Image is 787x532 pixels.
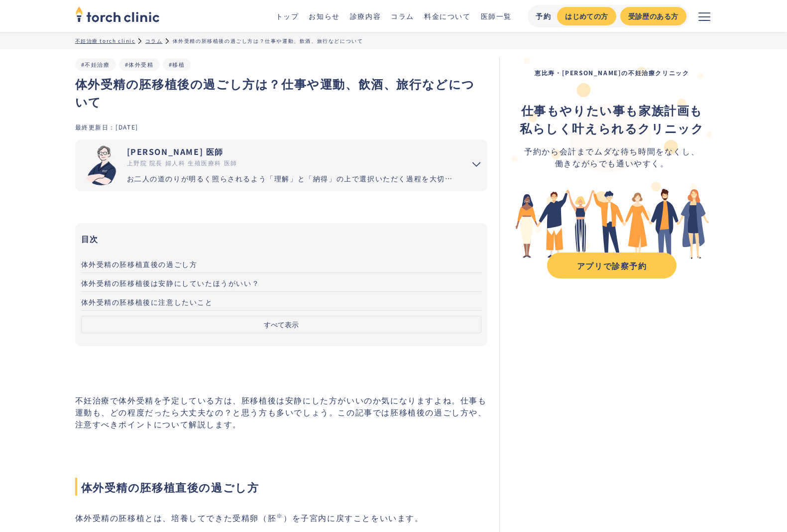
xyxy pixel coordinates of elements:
[75,139,488,191] summary: 市山 卓彦 [PERSON_NAME] 医師 上野院 院長 婦人科 生殖医療科 医師 お二人の道のりが明るく照らされるよう「理解」と「納得」の上で選択いただく過程を大切にしています。エビデンスに...
[81,145,121,185] img: 市山 卓彦
[75,478,488,496] span: 体外受精の胚移植直後の過ごし方
[75,139,458,191] a: [PERSON_NAME] 医師 上野院 院長 婦人科 生殖医療科 医師 お二人の道のりが明るく照らされるよう「理解」と「納得」の上で選択いただく過程を大切にしています。エビデンスに基づいた高水...
[535,68,689,77] strong: 恵比寿・[PERSON_NAME]の不妊治療クリニック
[520,119,704,136] strong: 私らしく叶えられるクリニック
[127,158,458,167] div: 上野院 院長 婦人科 生殖医療科 医師
[169,60,185,68] a: #移植
[75,3,160,25] img: torch clinic
[81,278,260,288] span: 体外受精の胚移植後は安静にしていたほうがいい？
[81,316,482,333] button: すべて表示
[309,11,339,21] a: お知らせ
[81,60,110,68] a: #不妊治療
[81,297,213,307] span: 体外受精の胚移植後に注意したいこと
[276,11,299,21] a: トップ
[81,292,482,311] a: 体外受精の胚移植後に注意したいこと
[620,7,686,25] a: 受診歴のある方
[125,60,154,68] a: #体外受精
[424,11,471,21] a: 料金について
[75,75,488,111] h1: 体外受精の胚移植後の過ごし方は？仕事や運動、飲酒、旅行などについて
[391,11,414,21] a: コラム
[557,7,616,25] a: はじめての方
[127,173,458,184] div: お二人の道のりが明るく照らされるよう「理解」と「納得」の上で選択いただく過程を大切にしています。エビデンスに基づいた高水準の医療提供により「幸せな家族計画の実現」をお手伝いさせていただきます。
[75,512,488,524] p: 体外受精の胚移植とは、培養してできた受精卵（胚 ）を子宮内に戻すことをいいます。
[520,145,704,169] div: 予約から会計までムダな待ち時間をなくし、 働きながらでも通いやすく。
[276,511,283,520] sup: ※
[547,253,676,278] a: アプリで診察予約
[350,11,381,21] a: 診療内容
[75,123,116,131] div: 最終更新日：
[556,260,668,271] div: アプリで診察予約
[81,259,198,269] span: 体外受精の胚移植直後の過ごし方
[521,101,703,119] strong: 仕事もやりたい事も家族計画も
[75,37,135,44] a: 不妊治療 torch clinic
[75,7,160,25] a: home
[81,231,482,246] h3: 目次
[127,145,458,157] div: [PERSON_NAME] 医師
[536,11,551,21] div: 予約
[115,123,138,131] div: [DATE]
[75,394,488,430] p: 不妊治療で体外受精を予定している方は、胚移植後は安静にした方がいいのか気になりますよね。仕事も運動も、どの程度だったら大丈夫なの？と思う方も多いでしょう。この記事では胚移植後の過ごし方や、注意す...
[520,101,704,137] div: ‍ ‍
[81,273,482,292] a: 体外受精の胚移植後は安静にしていたほうがいい？
[75,37,712,44] ul: パンくずリスト
[565,11,608,21] div: はじめての方
[481,11,512,21] a: 医師一覧
[173,37,363,44] div: 体外受精の胚移植後の過ごし方は？仕事や運動、飲酒、旅行などについて
[145,37,163,44] a: コラム
[628,11,678,21] div: 受診歴のある方
[81,254,482,273] a: 体外受精の胚移植直後の過ごし方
